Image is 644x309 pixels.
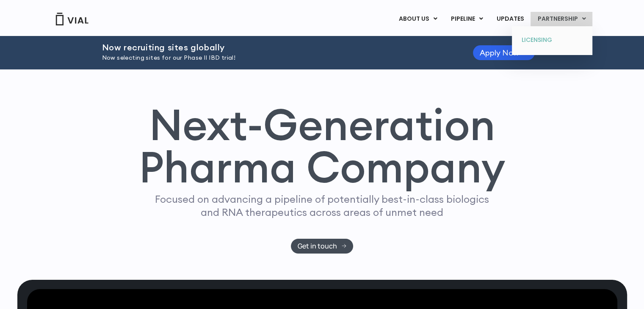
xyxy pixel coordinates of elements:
a: LICENSING [515,33,589,47]
img: Vial Logo [55,13,89,25]
p: Now selecting sites for our Phase II IBD trial! [102,53,452,63]
a: PARTNERSHIPMenu Toggle [531,12,592,26]
h2: Now recruiting sites globally [102,43,452,52]
p: Focused on advancing a pipeline of potentially best-in-class biologics and RNA therapeutics acros... [152,193,493,219]
h1: Next-Generation Pharma Company [139,103,506,189]
a: UPDATES [489,12,530,26]
span: Get in touch [298,243,337,249]
a: PIPELINEMenu Toggle [444,12,489,26]
a: Apply Now [473,45,535,60]
a: Get in touch [291,239,353,254]
span: Apply Now [480,50,519,56]
a: ABOUT USMenu Toggle [392,12,443,26]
